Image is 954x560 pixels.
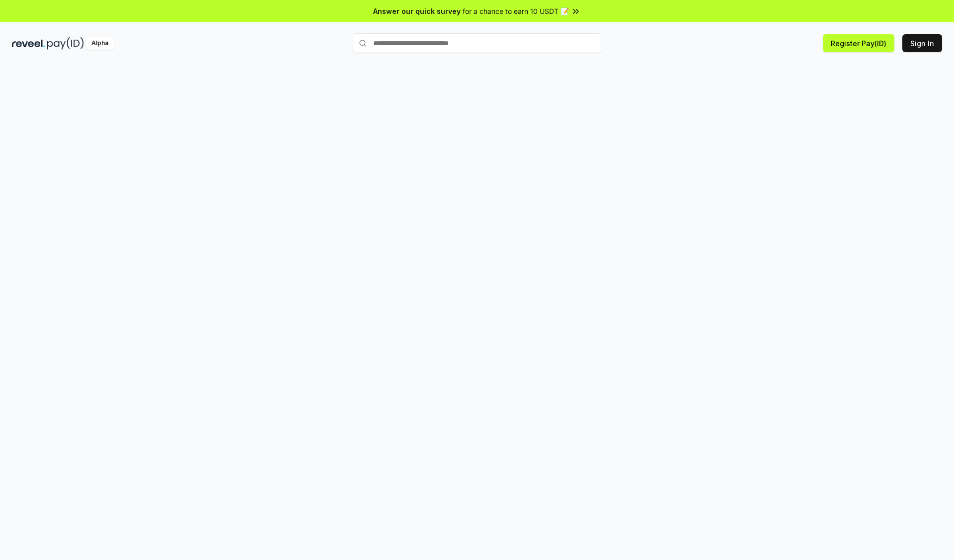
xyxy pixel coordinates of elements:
span: Answer our quick survey [373,6,461,16]
img: reveel_dark [12,37,45,50]
div: Alpha [86,37,114,50]
button: Register Pay(ID) [823,34,894,52]
button: Sign In [902,34,942,52]
span: for a chance to earn 10 USDT 📝 [463,6,569,16]
img: pay_id [47,37,84,50]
